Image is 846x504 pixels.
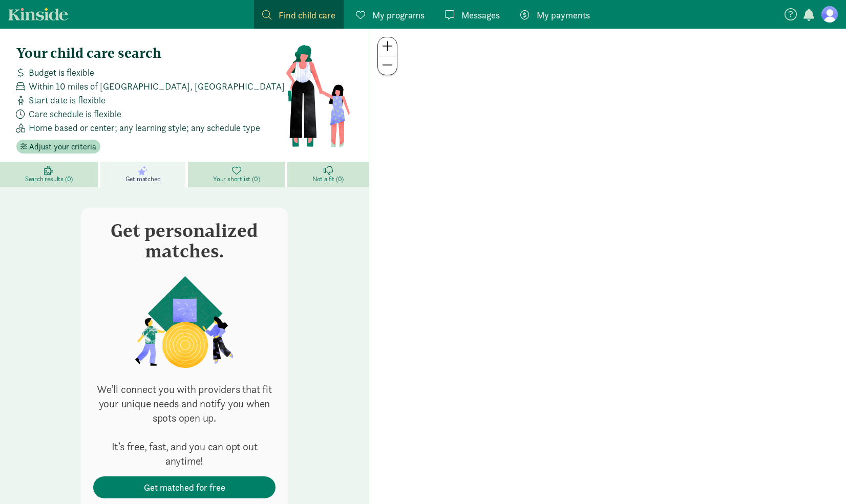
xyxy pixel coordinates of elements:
[461,8,500,22] span: Messages
[93,382,276,468] p: We’ll connect you with providers that fit your unique needs and notify you when spots open up. It...
[29,107,121,121] span: Care schedule is flexible
[29,121,260,135] span: Home based or center; any learning style; any schedule type
[213,175,260,183] span: Your shortlist (0)
[125,175,161,183] span: Get matched
[16,45,285,61] h4: Your child care search
[537,8,590,22] span: My payments
[372,8,425,22] span: My programs
[29,79,285,93] span: Within 10 miles of [GEOGRAPHIC_DATA], [GEOGRAPHIC_DATA]
[144,480,225,494] span: Get matched for free
[8,8,68,20] a: Kinside
[312,175,344,183] span: Not a fit (0)
[93,220,276,261] h3: Get personalized matches.
[100,162,188,187] a: Get matched
[29,141,96,153] span: Adjust your criteria
[29,65,94,79] span: Budget is flexible
[287,162,369,187] a: Not a fit (0)
[29,93,105,107] span: Start date is flexible
[93,476,276,498] button: Get matched for free
[279,8,335,22] span: Find child care
[16,140,100,154] button: Adjust your criteria
[25,175,73,183] span: Search results (0)
[188,162,287,187] a: Your shortlist (0)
